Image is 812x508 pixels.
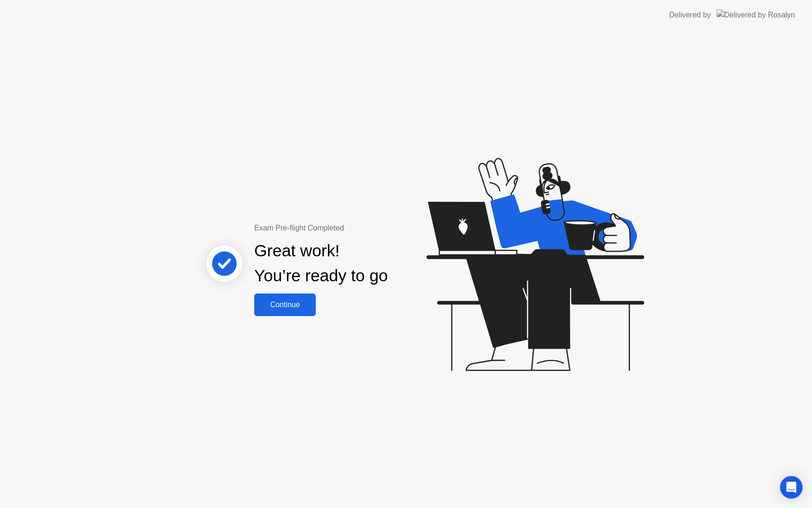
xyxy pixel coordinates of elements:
[780,476,803,499] div: Open Intercom Messenger
[254,238,388,288] div: Great work! You’re ready to go
[257,301,313,309] div: Continue
[669,9,711,21] div: Delivered by
[254,294,316,316] button: Continue
[254,222,448,234] div: Exam Pre-flight Completed
[717,9,795,20] img: Delivered by Rosalyn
